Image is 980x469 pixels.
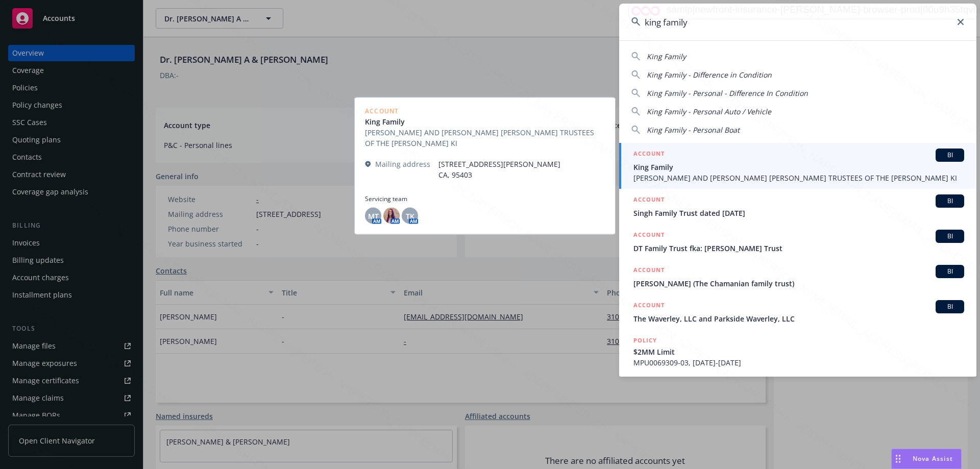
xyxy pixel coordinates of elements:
[619,259,976,294] a: ACCOUNTBI[PERSON_NAME] (The Chamanian family trust)
[633,230,665,242] h5: ACCOUNT
[940,302,960,311] span: BI
[633,335,657,345] h5: POLICY
[892,449,904,468] div: Drag to move
[619,189,976,224] a: ACCOUNTBISingh Family Trust dated [DATE]
[633,243,964,254] span: DT Family Trust fka: [PERSON_NAME] Trust
[913,454,953,463] span: Nova Assist
[940,232,960,241] span: BI
[619,143,976,189] a: ACCOUNTBIKing Family[PERSON_NAME] AND [PERSON_NAME] [PERSON_NAME] TRUSTEES OF THE [PERSON_NAME] KI
[633,265,665,277] h5: ACCOUNT
[619,224,976,259] a: ACCOUNTBIDT Family Trust fka: [PERSON_NAME] Trust
[633,149,665,161] h5: ACCOUNT
[647,125,740,135] span: King Family - Personal Boat
[633,172,964,183] span: [PERSON_NAME] AND [PERSON_NAME] [PERSON_NAME] TRUSTEES OF THE [PERSON_NAME] KI
[891,449,962,469] button: Nova Assist
[633,357,964,368] span: MPU0069309-03, [DATE]-[DATE]
[647,70,772,80] span: King Family - Difference in Condition
[647,107,771,116] span: King Family - Personal Auto / Vehicle
[940,196,960,206] span: BI
[633,300,665,312] h5: ACCOUNT
[633,313,964,324] span: The Waverley, LLC and Parkside Waverley, LLC
[633,278,964,289] span: [PERSON_NAME] (The Chamanian family trust)
[619,294,976,330] a: ACCOUNTBIThe Waverley, LLC and Parkside Waverley, LLC
[633,347,964,357] span: $2MM Limit
[647,88,808,98] span: King Family - Personal - Difference In Condition
[940,267,960,276] span: BI
[633,162,964,172] span: King Family
[633,194,665,207] h5: ACCOUNT
[633,208,964,218] span: Singh Family Trust dated [DATE]
[647,52,686,61] span: King Family
[619,4,976,40] input: Search...
[940,151,960,160] span: BI
[619,330,976,374] a: POLICY$2MM LimitMPU0069309-03, [DATE]-[DATE]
